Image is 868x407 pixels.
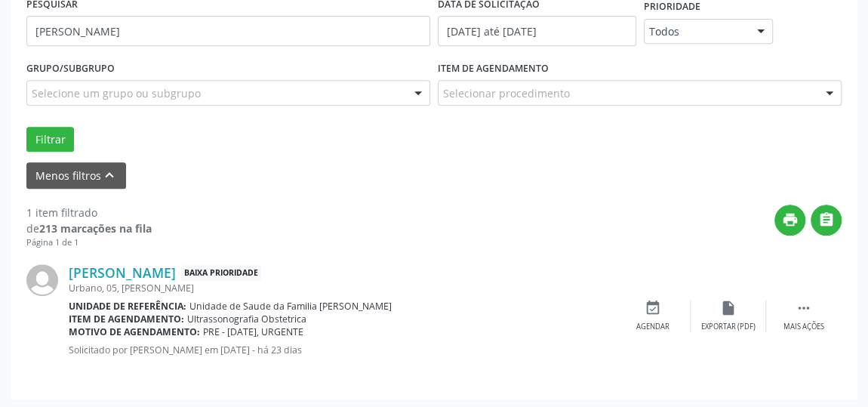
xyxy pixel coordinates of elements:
[796,300,812,316] i: 
[203,325,303,338] span: PRE - [DATE], URGENTE
[774,205,805,236] button: print
[818,211,835,228] i: 
[26,220,152,236] div: de
[720,300,737,316] i: insert_drive_file
[26,16,430,46] input: Nome, CNS
[26,264,58,296] img: img
[26,236,152,249] div: Página 1 de 1
[26,127,74,153] button: Filtrar
[69,313,184,325] b: Item de agendamento:
[26,57,115,80] label: Grupo/Subgrupo
[181,265,261,281] span: Baixa Prioridade
[649,24,743,39] span: Todos
[101,167,118,183] i: keyboard_arrow_up
[69,344,615,356] p: Solicitado por [PERSON_NAME] em [DATE] - há 23 dias
[443,85,570,101] span: Selecionar procedimento
[782,211,799,228] i: print
[32,85,201,101] span: Selecione um grupo ou subgrupo
[26,162,126,189] button: Menos filtroskeyboard_arrow_up
[438,16,636,46] input: Selecione um intervalo
[26,205,152,220] div: 1 item filtrado
[69,282,615,294] div: Urbano, 05, [PERSON_NAME]
[645,300,661,316] i: event_available
[69,300,186,313] b: Unidade de referência:
[39,221,152,236] strong: 213 marcações na fila
[811,205,842,236] button: 
[69,264,176,281] a: [PERSON_NAME]
[438,57,549,80] label: Item de agendamento
[189,300,392,313] span: Unidade de Saude da Familia [PERSON_NAME]
[701,322,756,332] div: Exportar (PDF)
[187,313,306,325] span: Ultrassonografia Obstetrica
[636,322,669,332] div: Agendar
[69,325,200,338] b: Motivo de agendamento:
[783,322,824,332] div: Mais ações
